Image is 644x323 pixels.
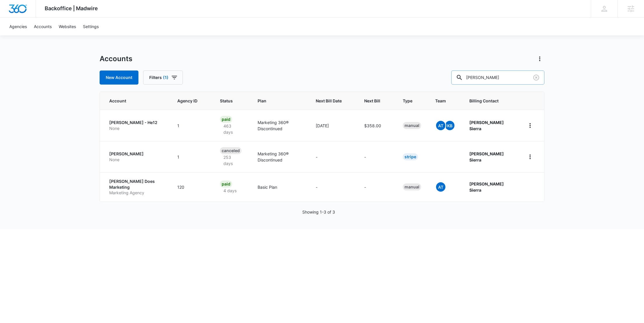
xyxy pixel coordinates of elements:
span: (1) [163,75,169,80]
strong: [PERSON_NAME] Sierra [469,151,504,162]
span: Account [109,98,155,104]
p: [PERSON_NAME] - He12 [109,120,163,126]
p: [PERSON_NAME] [109,151,163,157]
span: KB [445,121,454,130]
a: [PERSON_NAME]None [109,151,163,162]
button: home [525,152,535,161]
p: None [109,126,163,131]
p: None [109,157,163,163]
p: [PERSON_NAME] Does Marketing [109,178,163,190]
span: Agency ID [177,98,197,104]
span: Team [435,98,447,104]
p: Basic Plan [258,184,301,190]
span: At [436,121,445,130]
span: Next Bill [364,98,380,104]
span: Plan [258,98,301,104]
a: [PERSON_NAME] - He12None [109,120,163,131]
a: Websites [55,18,79,35]
p: Marketing Agency [109,190,163,196]
p: 463 days [220,123,244,135]
a: Agencies [6,18,30,35]
span: Type [403,98,413,104]
h1: Accounts [100,54,132,63]
a: New Account [100,71,138,85]
div: Stripe [403,153,418,160]
div: Paid [220,116,232,123]
a: Accounts [30,18,55,35]
td: - [309,141,357,172]
td: - [357,141,396,172]
p: 253 days [220,154,244,166]
span: Status [220,98,235,104]
p: Marketing 360® Discontinued [258,151,301,163]
div: Paid [220,181,232,188]
input: Search [451,71,544,85]
span: Next Bill Date [316,98,342,104]
strong: [PERSON_NAME] Sierra [469,120,504,131]
button: Filters(1) [143,71,183,85]
a: [PERSON_NAME] Does MarketingMarketing Agency [109,178,163,196]
div: Canceled [220,147,242,154]
td: - [357,172,396,202]
button: Actions [535,54,544,63]
span: Backoffice | Madwire [45,5,98,11]
button: Clear [532,73,541,82]
td: - [309,172,357,202]
button: home [525,121,535,130]
div: Manual [403,183,421,190]
td: 120 [170,172,213,202]
a: Settings [79,18,102,35]
td: $358.00 [357,110,396,141]
p: Marketing 360® Discontinued [258,119,301,132]
span: Billing Contact [469,98,511,104]
div: Manual [403,122,421,129]
span: AT [436,182,445,192]
strong: [PERSON_NAME] Sierra [469,181,504,193]
td: 1 [170,110,213,141]
p: 4 days [220,188,240,194]
td: 1 [170,141,213,172]
p: Showing 1-3 of 3 [302,209,335,215]
td: [DATE] [309,110,357,141]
